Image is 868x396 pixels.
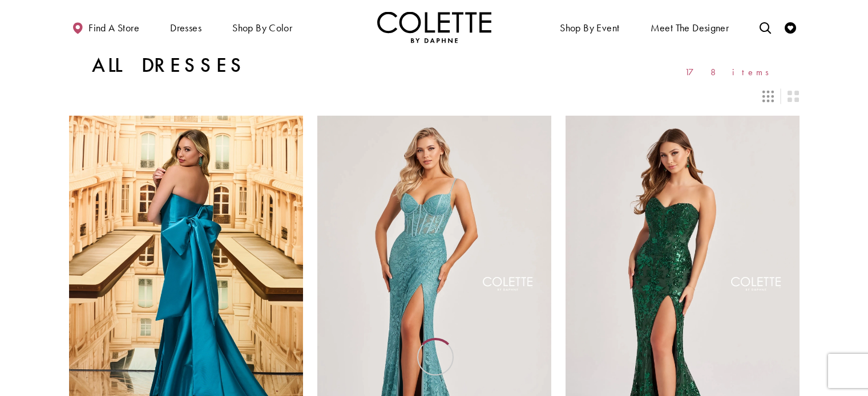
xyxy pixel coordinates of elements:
[88,22,139,34] span: Find a store
[560,22,619,34] span: Shop By Event
[92,54,247,77] h1: All Dresses
[377,11,491,43] a: Visit Home Page
[232,22,292,34] span: Shop by color
[762,91,774,102] span: Switch layout to 3 columns
[788,91,799,102] span: Switch layout to 2 columns
[648,11,732,43] a: Meet the designer
[229,11,295,43] span: Shop by color
[170,22,201,34] span: Dresses
[757,11,774,43] a: Toggle search
[377,11,491,43] img: Colette by Daphne
[557,11,622,43] span: Shop By Event
[782,11,799,43] a: Check Wishlist
[651,22,729,34] span: Meet the designer
[62,84,806,109] div: Layout Controls
[69,11,142,43] a: Find a store
[685,67,777,77] span: 178 items
[167,11,204,43] span: Dresses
